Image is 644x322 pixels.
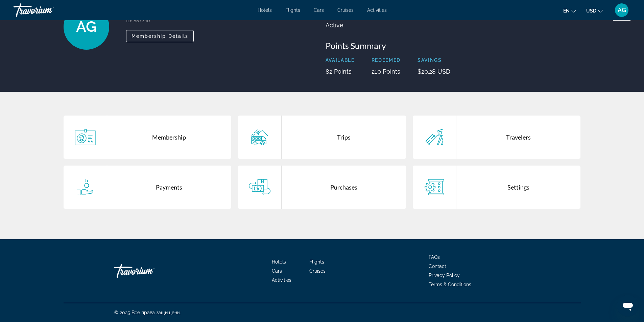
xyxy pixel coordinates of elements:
a: Hotels [272,259,286,265]
a: Cruises [309,268,326,274]
span: Membership Details [132,33,189,39]
a: Travelers [413,116,581,159]
div: Travelers [456,116,581,159]
button: User Menu [613,3,630,17]
a: Contact [429,264,446,269]
button: Membership Details [126,30,194,42]
a: Privacy Policy [429,273,460,278]
button: Change language [563,6,576,16]
div: Payments [107,166,232,209]
a: Hotels [258,7,272,13]
div: Purchases [282,166,406,209]
a: Activities [272,277,291,283]
a: Purchases [238,166,406,209]
a: Activities [367,7,387,13]
span: AG [618,7,626,14]
a: Cars [272,268,282,274]
a: Settings [413,166,581,209]
p: Available [326,57,355,63]
span: © 2025 Все права защищены. [114,310,181,315]
a: Trips [238,116,406,159]
p: 82 Points [326,68,355,75]
p: 210 Points [372,68,401,75]
a: Cruises [337,7,354,13]
h3: Points Summary [326,41,581,51]
a: FAQs [429,254,440,260]
span: ID [126,18,131,23]
span: USD [586,8,596,14]
iframe: לחצן לפתיחת חלון הודעות הטקסט [617,295,639,317]
p: : 667340 [126,18,213,23]
a: Flights [309,259,324,265]
a: Terms & Conditions [429,282,471,287]
div: Trips [282,116,406,159]
div: Settings [456,166,581,209]
a: Membership Details [126,31,194,39]
button: Change currency [586,6,603,16]
p: $20.28 USD [418,68,450,75]
p: Active [326,22,385,29]
a: Travorium [14,1,81,19]
div: Membership [107,116,232,159]
span: AG [76,18,97,35]
a: Travorium [114,261,182,281]
a: Flights [285,7,300,13]
a: Cars [314,7,324,13]
p: Redeemed [372,57,401,63]
p: Savings [418,57,450,63]
a: Membership [64,116,232,159]
a: Payments [64,166,232,209]
span: en [563,8,570,14]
